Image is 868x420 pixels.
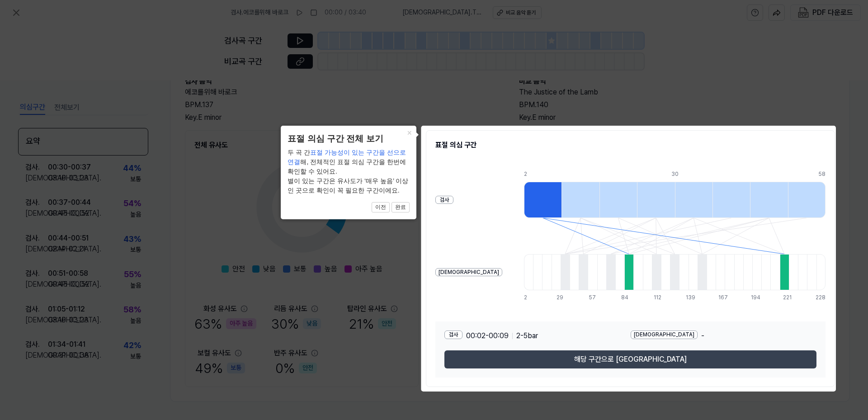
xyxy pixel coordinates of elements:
div: 58 [818,170,826,178]
button: 완료 [392,202,410,213]
header: 표절 의심 구간 전체 보기 [288,132,410,146]
div: [DEMOGRAPHIC_DATA] [435,268,502,277]
div: 221 [783,294,792,302]
div: 검사 [444,330,462,339]
span: 00:02 - 00:09 [466,330,509,341]
button: Close [402,126,416,138]
div: 139 [686,294,695,302]
div: 30 [671,170,709,178]
div: 57 [589,294,598,302]
div: 2 [524,294,533,302]
div: [DEMOGRAPHIC_DATA] [631,330,698,339]
button: 해당 구간으로 [GEOGRAPHIC_DATA] [444,350,816,368]
div: 228 [816,294,826,302]
button: 이전 [372,202,390,213]
div: 84 [621,294,630,302]
div: 112 [654,294,663,302]
div: 167 [718,294,727,302]
div: 194 [751,294,760,302]
div: 검사 [435,196,453,204]
h2: 표절 의심 구간 [435,140,826,151]
span: 표절 가능성이 있는 구간을 선으로 연결 [288,149,406,165]
div: - [631,330,817,341]
span: 2 - 5 bar [516,330,538,341]
div: 2 [524,170,561,178]
div: 두 곡 간 해, 전체적인 표절 의심 구간을 한번에 확인할 수 있어요. 별이 있는 구간은 유사도가 ‘매우 높음’ 이상인 곳으로 확인이 꼭 필요한 구간이에요. [288,148,410,195]
div: 29 [557,294,566,302]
